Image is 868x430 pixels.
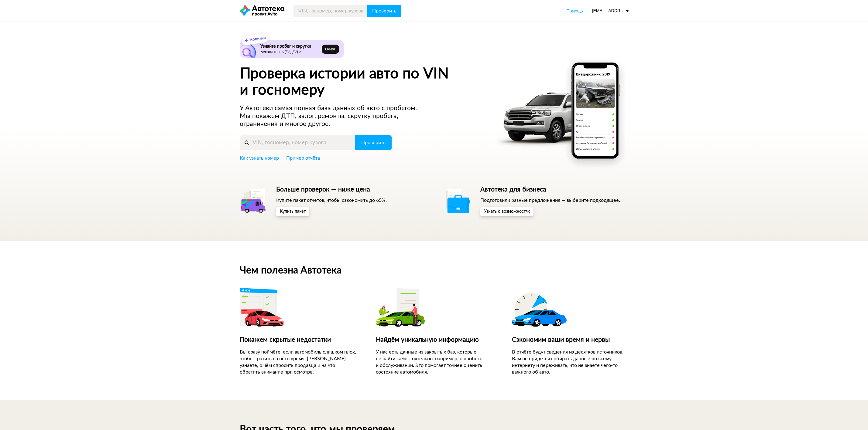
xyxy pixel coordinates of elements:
a: Пример отчёта [286,155,320,161]
p: Вы сразу поймёте, если автомобиль слишком плох, чтобы тратить на него время. [PERSON_NAME] узнает... [240,349,356,375]
p: Купите пакет отчётов, чтобы сэкономить до 65%. [276,197,387,204]
button: Проверить [355,135,392,150]
span: Купить пакет [280,209,306,214]
span: Проверить [361,140,386,145]
h4: Найдём уникальную информацию [376,336,492,344]
h5: Автотека для бизнеса [480,186,620,194]
a: Как узнать номер [240,155,279,161]
span: Узнать о возможностях [484,209,530,214]
span: Ну‑ка [325,47,335,52]
input: VIN, госномер, номер кузова [240,135,355,150]
h2: Чем полезна Автотека [240,265,629,276]
p: У Автотеки самая полная база данных об авто с пробегом. Мы покажем ДТП, залог, ремонты, скрутку п... [240,104,429,128]
p: В отчёте будут сведения из десятков источников. Вам не придётся собирать данные по всему интернет... [512,349,628,375]
strong: Новинка [249,36,266,42]
span: Помощь [566,8,583,13]
button: Проверить [367,5,401,17]
a: Помощь [566,8,583,14]
h4: Покажем скрытые недостатки [240,336,356,344]
input: VIN, госномер, номер кузова [293,5,368,17]
p: Подготовили разные предложения — выберите подходящее. [480,197,620,204]
span: Проверить [372,8,396,13]
h6: Узнайте пробег и скрутки [260,44,320,49]
button: Узнать о возможностях [480,207,533,216]
h5: Больше проверок — ниже цена [276,186,387,194]
div: [EMAIL_ADDRESS][DOMAIN_NAME] [592,8,629,14]
button: Купить пакет [276,207,309,216]
h1: Проверка истории авто по VIN и госномеру [240,66,487,98]
h4: Сэкономим ваши время и нервы [512,336,628,344]
p: У нас есть данные из закрытых баз, которые не найти самостоятельно: например, о пробеге и обслужи... [376,349,492,375]
p: Бесплатно ヽ(♡‿♡)ノ [260,50,320,55]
